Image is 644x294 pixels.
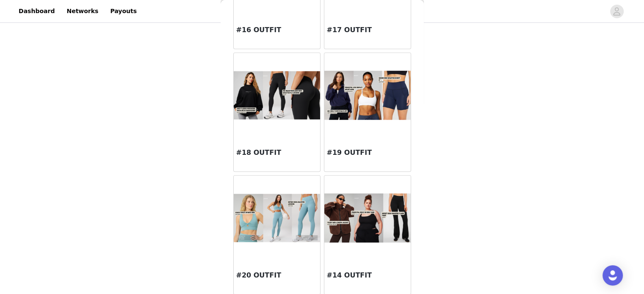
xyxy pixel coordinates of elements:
[327,270,408,280] h3: #14 OUTFIT
[61,2,103,21] a: Networks
[327,148,408,158] h3: #19 OUTFIT
[234,194,320,242] img: #20 OUTFIT
[327,25,408,35] h3: #17 OUTFIT
[236,25,318,35] h3: #16 OUTFIT
[324,71,411,119] img: #19 OUTFIT
[14,2,60,21] a: Dashboard
[234,71,320,119] img: #18 OUTFIT
[613,5,621,18] div: avatar
[236,148,318,158] h3: #18 OUTFIT
[105,2,142,21] a: Payouts
[236,270,318,280] h3: #20 OUTFIT
[603,265,623,286] div: Open Intercom Messenger
[324,193,411,243] img: #14 OUTFIT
